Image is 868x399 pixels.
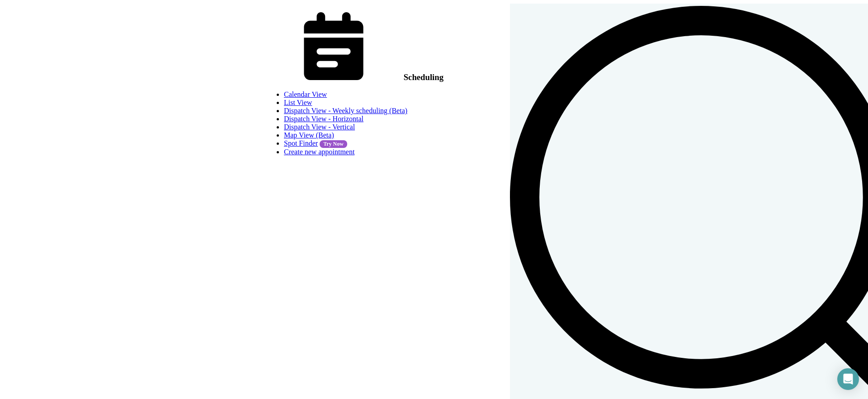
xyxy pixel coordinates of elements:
[284,123,355,131] a: Dispatch View - Vertical
[284,131,334,139] a: Map View (Beta)
[320,140,347,148] span: Try Now
[404,72,443,82] span: Scheduling
[284,90,327,98] a: Calendar View
[284,99,312,106] a: List View
[284,148,354,156] a: Create new appointment
[837,368,859,390] div: Open Intercom Messenger
[284,115,363,123] a: Dispatch View - Horizontal
[284,107,407,114] a: Dispatch View - Weekly scheduling (Beta)
[284,139,347,147] a: Spot FinderTry Now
